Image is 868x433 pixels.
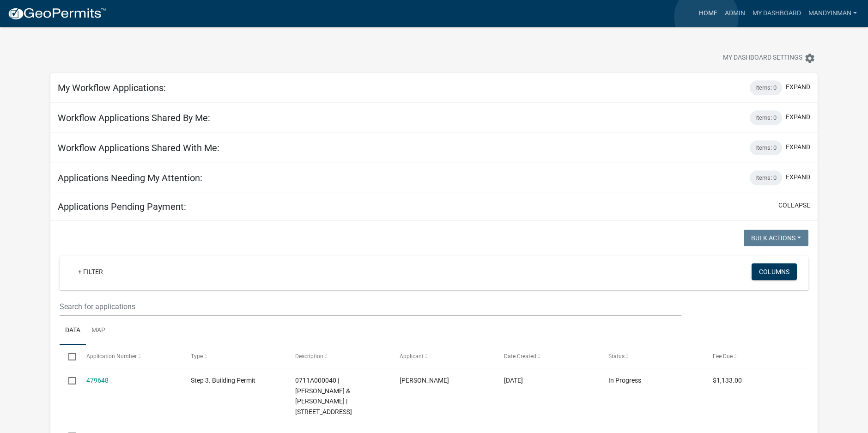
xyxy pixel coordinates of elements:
a: + Filter [71,263,110,280]
span: 09/17/2025 [504,377,523,384]
span: Applicant [400,353,424,360]
h5: Workflow Applications Shared By Me: [58,112,210,123]
a: Data [60,316,86,346]
div: Items: 0 [750,80,782,95]
button: expand [786,82,810,92]
button: My Dashboard Settingssettings [716,49,823,67]
span: Fee Due [713,353,733,360]
button: expand [786,172,810,182]
a: mandyinman [805,5,861,22]
span: 0711A000040 | MILLER MICHAEL A & THERESA D | 84 MORNINGSIDE DR [295,377,352,415]
h5: Applications Needing My Attention: [58,172,202,183]
datatable-header-cell: Type [182,345,286,367]
datatable-header-cell: Application Number [77,345,182,367]
datatable-header-cell: Applicant [391,345,495,367]
span: $1,133.00 [713,377,742,384]
span: In Progress [608,377,641,384]
a: Home [695,5,721,22]
span: Date Created [504,353,536,360]
datatable-header-cell: Date Created [495,345,600,367]
i: settings [804,53,815,64]
button: Columns [752,263,797,280]
span: My Dashboard Settings [723,53,802,64]
div: Items: 0 [750,140,782,155]
input: Search for applications [60,297,681,316]
button: Bulk Actions [744,230,808,246]
button: expand [786,142,810,152]
span: Description [295,353,323,360]
a: 479648 [86,377,109,384]
datatable-header-cell: Description [286,345,391,367]
div: Items: 0 [750,110,782,125]
span: Status [608,353,625,360]
span: Type [191,353,203,360]
h5: My Workflow Applications: [58,82,166,93]
span: PHILLIP JOHNSON [400,377,449,384]
datatable-header-cell: Select [60,345,77,367]
h5: Workflow Applications Shared With Me: [58,142,219,153]
a: My Dashboard [749,5,805,22]
a: Admin [721,5,749,22]
h5: Applications Pending Payment: [58,201,186,212]
a: Map [86,316,111,346]
span: Step 3. Building Permit [191,377,255,384]
span: Application Number [86,353,137,360]
datatable-header-cell: Fee Due [704,345,808,367]
button: expand [786,112,810,122]
div: Items: 0 [750,171,782,185]
button: collapse [778,201,810,210]
datatable-header-cell: Status [600,345,704,367]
